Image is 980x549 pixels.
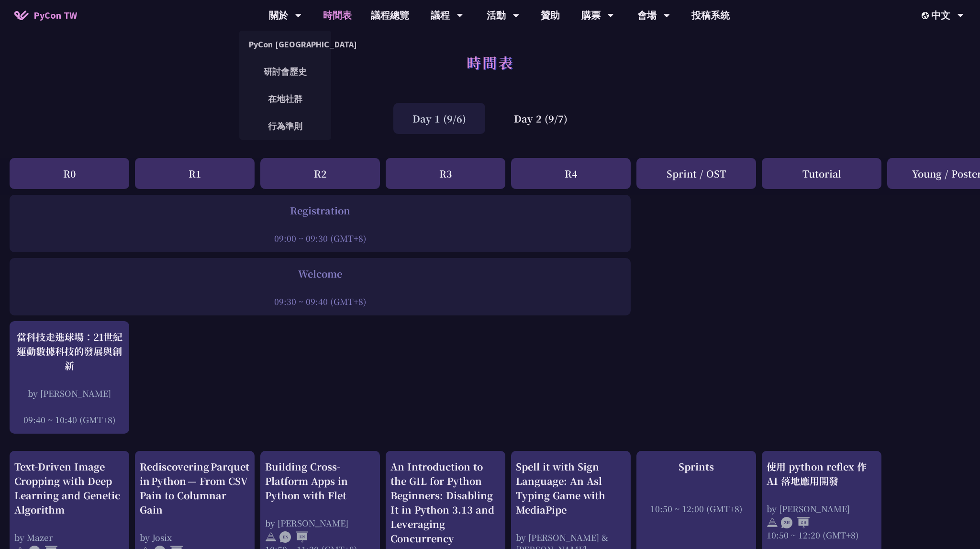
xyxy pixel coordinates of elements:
div: Sprint / OST [636,158,756,189]
div: by [PERSON_NAME] [14,387,124,399]
div: Tutorial [762,158,881,189]
div: Registration [14,203,626,218]
div: Day 2 (9/7) [495,103,587,134]
div: 10:50 ~ 12:20 (GMT+8) [767,529,877,541]
a: PyCon TW [5,3,87,27]
div: 當科技走進球場：21世紀運動數據科技的發展與創新 [14,330,124,373]
div: Text-Driven Image Cropping with Deep Learning and Genetic Algorithm [14,459,124,517]
span: PyCon TW [33,8,77,22]
img: svg+xml;base64,PHN2ZyB4bWxucz0iaHR0cDovL3d3dy53My5vcmcvMjAwMC9zdmciIHdpZHRoPSIyNCIgaGVpZ2h0PSIyNC... [767,517,778,528]
img: ZHZH.38617ef.svg [781,517,810,528]
div: R3 [386,158,505,189]
div: R1 [135,158,255,189]
div: by Josix [140,531,250,543]
div: Rediscovering Parquet in Python — From CSV Pain to Columnar Gain [140,459,250,517]
div: by Mazer [14,531,124,543]
div: by [PERSON_NAME] [265,517,375,529]
h1: 時間表 [467,48,514,77]
div: R2 [260,158,380,189]
div: 09:30 ~ 09:40 (GMT+8) [14,295,626,307]
a: 當科技走進球場：21世紀運動數據科技的發展與創新 by [PERSON_NAME] 09:40 ~ 10:40 (GMT+8) [14,330,124,426]
a: 研討會歷史 [239,60,331,83]
div: R0 [10,158,129,189]
div: 09:40 ~ 10:40 (GMT+8) [14,414,124,426]
div: Day 1 (9/6) [393,103,485,134]
img: ENEN.5a408d1.svg [279,531,308,543]
div: An Introduction to the GIL for Python Beginners: Disabling It in Python 3.13 and Leveraging Concu... [390,459,501,546]
img: Home icon of PyCon TW 2025 [14,11,29,20]
img: Locale Icon [922,12,931,19]
img: svg+xml;base64,PHN2ZyB4bWxucz0iaHR0cDovL3d3dy53My5vcmcvMjAwMC9zdmciIHdpZHRoPSIyNCIgaGVpZ2h0PSIyNC... [265,531,277,543]
div: R4 [511,158,631,189]
div: by [PERSON_NAME] [767,503,877,515]
div: Building Cross-Platform Apps in Python with Flet [265,459,375,503]
div: 使用 python reflex 作 AI 落地應用開發 [767,459,877,488]
div: Sprints [641,459,751,474]
div: Welcome [14,267,626,281]
a: PyCon [GEOGRAPHIC_DATA] [239,33,331,56]
a: 在地社群 [239,88,331,110]
div: Spell it with Sign Language: An Asl Typing Game with MediaPipe [516,459,626,517]
a: 行為準則 [239,115,331,137]
div: 10:50 ~ 12:00 (GMT+8) [641,503,751,515]
div: 09:00 ~ 09:30 (GMT+8) [14,232,626,244]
